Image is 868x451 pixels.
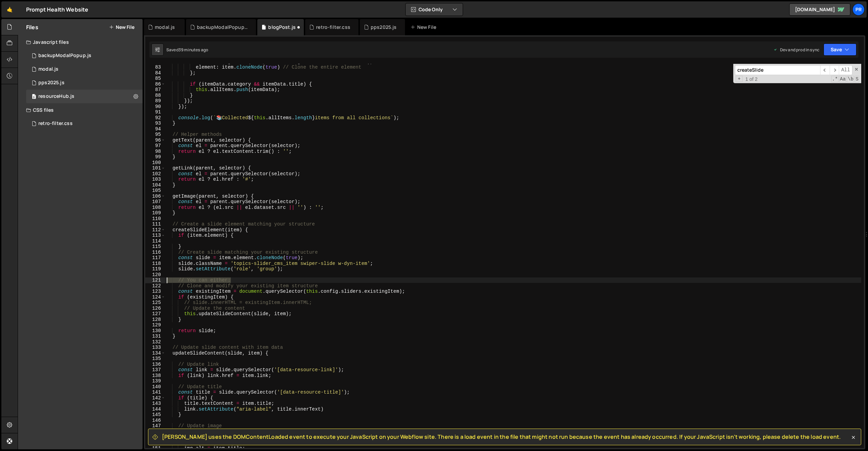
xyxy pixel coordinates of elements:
span: CaseSensitive Search [839,76,846,83]
div: 141 [145,390,165,395]
div: 95 [145,132,165,138]
div: 97 [145,143,165,149]
div: 130 [145,328,165,334]
div: 16625/45859.js [26,90,143,103]
div: 131 [145,333,165,339]
div: modal.js [155,24,175,31]
div: 16625/45860.js [26,49,143,62]
div: 115 [145,244,165,250]
button: New File [109,24,134,30]
div: 149 [145,434,165,440]
div: 96 [145,138,165,143]
div: 129 [145,322,165,328]
div: 138 [145,373,165,379]
div: 88 [145,93,165,98]
div: 86 [145,82,165,87]
div: 146 [145,418,165,423]
div: 16625/46324.js [26,62,143,76]
a: [DOMAIN_NAME] [789,3,850,16]
div: 108 [145,205,165,211]
div: 142 [145,395,165,401]
div: 136 [145,362,165,367]
span: Alt-Enter [839,65,852,75]
div: 89 [145,98,165,104]
div: pps2025.js [38,80,64,86]
div: 132 [145,339,165,345]
button: Save [824,43,856,56]
div: retro-filter.css [316,24,350,31]
div: 87 [145,87,165,93]
div: 92 [145,115,165,121]
div: 123 [145,289,165,294]
span: ​ [830,65,839,75]
div: 125 [145,300,165,306]
div: 99 [145,154,165,160]
div: 122 [145,283,165,289]
div: 101 [145,165,165,171]
span: Whole Word Search [847,76,854,83]
div: CSS files [18,103,143,117]
h2: Files [26,23,38,31]
div: 110 [145,216,165,222]
div: 83 [145,65,165,70]
div: 120 [145,272,165,278]
div: Saved [166,47,208,53]
div: 107 [145,199,165,205]
div: 39 minutes ago [179,47,208,53]
div: 85 [145,76,165,82]
div: 128 [145,317,165,323]
div: New File [410,24,439,31]
div: Prompt Health Website [26,5,88,14]
div: 147 [145,423,165,429]
div: 114 [145,238,165,244]
div: 148 [145,429,165,435]
div: 144 [145,407,165,412]
a: Pr [852,3,865,16]
div: 103 [145,177,165,182]
div: 106 [145,194,165,199]
div: resourceHub.js [38,93,74,100]
div: 16625/45443.css [26,117,143,130]
div: 91 [145,109,165,115]
div: 111 [145,221,165,227]
div: 121 [145,277,165,283]
div: 134 [145,350,165,356]
div: Dev and prod in sync [773,47,819,53]
div: backupModalPopup.js [197,24,248,31]
div: 139 [145,378,165,384]
button: Code Only [406,3,463,16]
div: 140 [145,384,165,390]
span: ​ [820,65,830,75]
div: 117 [145,255,165,261]
div: 133 [145,345,165,350]
div: 127 [145,311,165,317]
span: Search In Selection [855,76,859,83]
span: 1 of 2 [743,76,760,82]
div: 126 [145,306,165,311]
div: 137 [145,367,165,373]
div: 143 [145,401,165,407]
span: Toggle Replace mode [736,76,743,82]
div: 113 [145,233,165,238]
div: 94 [145,126,165,132]
span: 0 [32,94,36,100]
div: 112 [145,227,165,233]
div: Javascript files [18,35,143,49]
div: modal.js [38,66,58,72]
a: 🤙 [1,1,18,18]
div: 84 [145,70,165,76]
div: 116 [145,250,165,255]
div: 98 [145,149,165,155]
div: 100 [145,160,165,166]
div: 145 [145,412,165,418]
div: 124 [145,294,165,300]
div: pps2025.js [371,24,397,31]
span: [PERSON_NAME] uses the DOMContentLoaded event to execute your JavaScript on your Webflow site. Th... [162,433,841,440]
div: 109 [145,210,165,216]
div: 104 [145,182,165,188]
div: 135 [145,356,165,362]
div: 102 [145,171,165,177]
div: 150 [145,440,165,446]
div: 16625/45293.js [26,76,143,90]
